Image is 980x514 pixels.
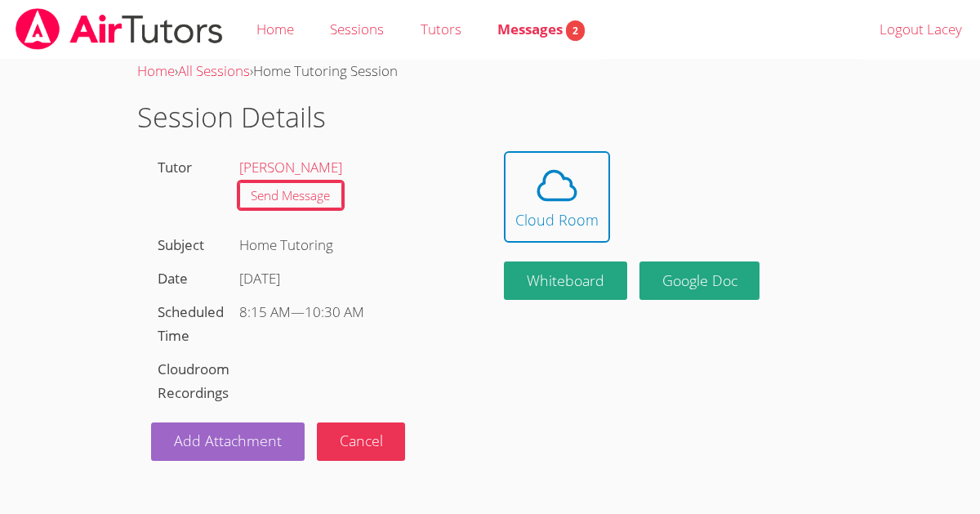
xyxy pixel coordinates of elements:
button: Cancel [317,422,406,461]
button: Whiteboard [504,261,627,300]
span: 2 [566,20,585,41]
button: Cloud Room [504,151,610,243]
div: Home Tutoring [233,229,476,262]
a: Google Doc [639,261,760,300]
label: Cloudroom Recordings [158,360,229,402]
img: airtutors_banner-c4298cdbf04f3fff15de1276eac7730deb9818008684d7c2e4769d2f7ddbe033.png [14,8,225,50]
h1: Session Details [137,96,843,138]
span: 8:15 AM [239,302,291,321]
div: — [239,301,470,324]
a: Send Message [239,182,343,209]
label: Tutor [158,158,192,177]
a: [PERSON_NAME] [239,158,342,177]
a: Add Attachment [151,422,305,461]
a: Home [137,61,175,80]
label: Subject [158,235,204,254]
a: All Sessions [178,61,250,80]
div: Cloud Room [515,208,599,231]
label: Date [158,269,188,288]
span: 10:30 AM [305,302,364,321]
span: Home Tutoring Session [253,61,398,80]
div: › › [137,60,843,83]
span: Messages [497,20,585,38]
div: [DATE] [239,267,470,291]
label: Scheduled Time [158,302,224,345]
